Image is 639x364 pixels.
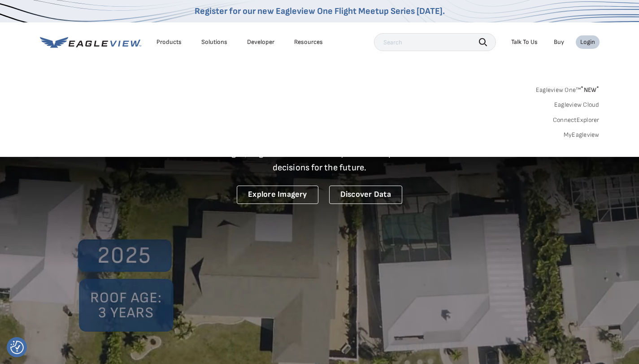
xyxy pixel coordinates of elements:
a: Buy [554,38,564,46]
a: Eagleview Cloud [554,101,600,109]
a: Explore Imagery [237,186,318,204]
input: Search [374,33,496,51]
div: Talk To Us [511,38,538,46]
a: Register for our new Eagleview One Flight Meetup Series [DATE]. [195,6,445,17]
div: Resources [294,38,323,46]
div: Login [580,38,595,46]
a: ConnectExplorer [553,116,600,124]
button: Consent Preferences [10,341,24,354]
div: Solutions [201,38,227,46]
a: Developer [247,38,274,46]
span: NEW [581,86,599,94]
a: Eagleview One™*NEW* [536,83,600,94]
a: MyEagleview [564,131,600,139]
img: Revisit consent button [10,341,24,354]
a: Discover Data [329,186,402,204]
div: Products [156,38,182,46]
